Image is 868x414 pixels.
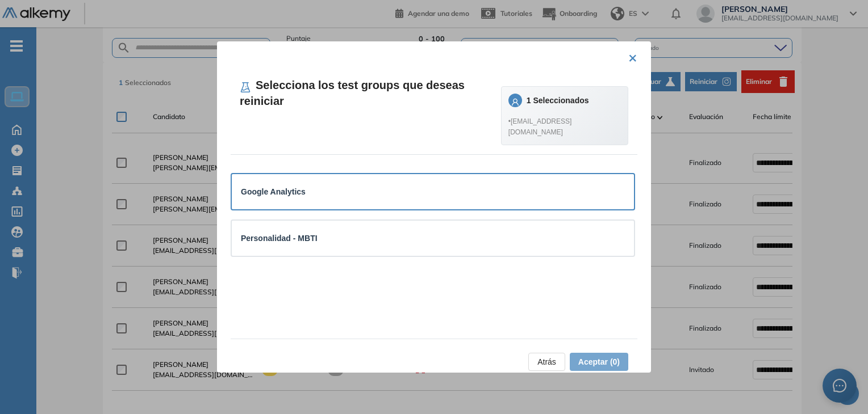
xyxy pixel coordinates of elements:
span: Atrás [537,356,556,368]
strong: 1 Seleccionados [527,96,589,105]
button: Aceptar (0) [570,353,628,371]
button: Atrás [528,353,565,371]
span: • [EMAIL_ADDRESS][DOMAIN_NAME] [508,116,621,138]
span: experiment [240,82,251,93]
span: user [511,98,519,106]
button: × [628,46,637,68]
strong: Personalidad - MBTI [241,234,318,243]
strong: Google Analytics [241,187,306,196]
h4: Selecciona los test groups que deseas reiniciar [240,77,501,109]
